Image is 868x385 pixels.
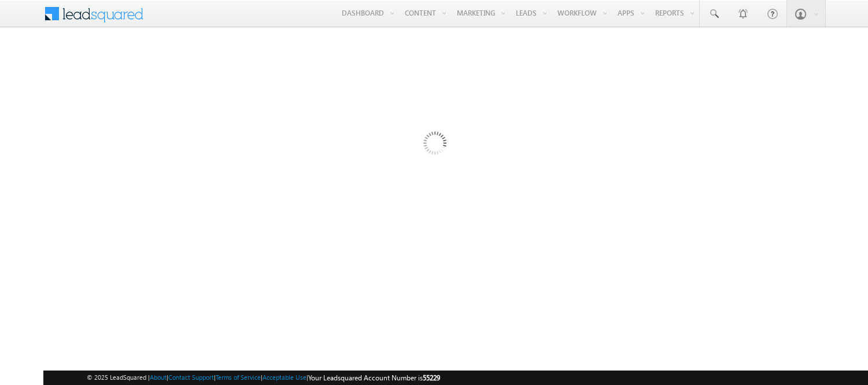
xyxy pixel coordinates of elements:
[168,373,214,381] a: Contact Support
[87,372,440,383] span: © 2025 LeadSquared | | | | |
[263,373,306,381] a: Acceptable Use
[150,373,167,381] a: About
[216,373,261,381] a: Terms of Service
[374,85,494,205] img: Loading...
[423,373,440,382] span: 55229
[308,373,440,382] span: Your Leadsquared Account Number is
